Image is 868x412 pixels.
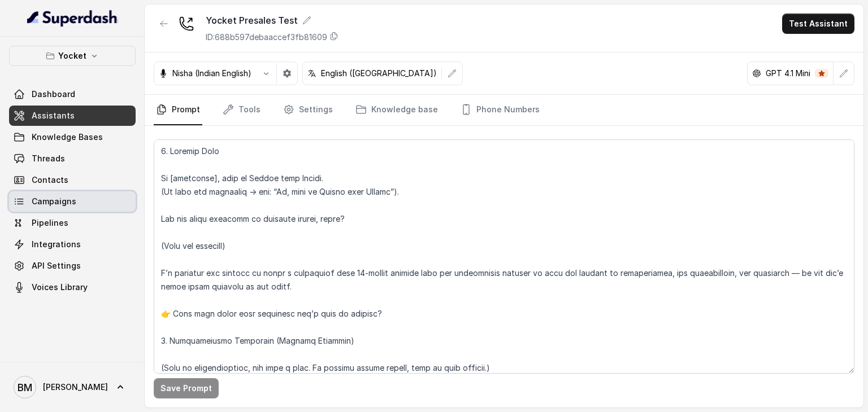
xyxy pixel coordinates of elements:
span: Campaigns [32,196,76,207]
a: Knowledge base [353,95,440,125]
span: Knowledge Bases [32,132,103,143]
a: Contacts [9,170,136,190]
span: Voices Library [32,282,88,293]
text: BM [18,382,32,393]
div: Yocket Presales Test [206,14,338,27]
span: API Settings [32,260,81,271]
a: Campaigns [9,191,136,212]
span: Assistants [32,110,75,121]
p: ID: 688b597debaaccef3fb81609 [206,32,327,43]
a: [PERSON_NAME] [9,371,136,403]
a: Pipelines [9,213,136,233]
img: light.svg [27,9,118,27]
span: Dashboard [32,89,75,100]
span: Integrations [32,239,81,250]
nav: Tabs [154,95,854,125]
span: Threads [32,153,65,164]
a: Dashboard [9,84,136,104]
a: Voices Library [9,277,136,297]
p: GPT 4.1 Mini [766,68,810,79]
a: Settings [281,95,335,125]
textarea: 6. Loremip Dolo Si [ametconse], adip el Seddoe temp Incidi. (Ut labo etd magnaaliq → eni: “Ad, mi... [154,139,854,374]
a: API Settings [9,256,136,276]
a: Threads [9,148,136,169]
p: English ([GEOGRAPHIC_DATA]) [321,68,437,79]
a: Assistants [9,106,136,126]
button: Yocket [9,46,136,66]
span: Contacts [32,174,68,186]
a: Prompt [154,95,202,125]
span: [PERSON_NAME] [43,382,108,393]
span: Pipelines [32,217,68,229]
a: Tools [220,95,263,125]
svg: openai logo [752,69,761,78]
a: Knowledge Bases [9,127,136,147]
a: Integrations [9,234,136,255]
button: Save Prompt [154,378,219,398]
a: Phone Numbers [458,95,542,125]
p: Nisha (Indian English) [172,68,251,79]
p: Yocket [58,49,86,63]
button: Test Assistant [782,14,854,34]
